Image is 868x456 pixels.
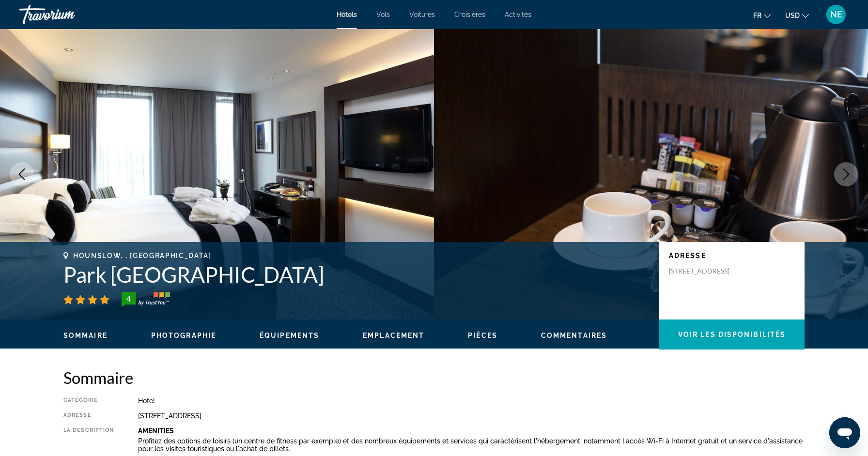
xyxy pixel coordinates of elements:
button: Équipements [260,331,319,340]
button: Change language [753,8,771,22]
a: Voitures [409,11,435,18]
button: Previous image [10,162,34,186]
p: Adresse [669,252,795,259]
button: Change currency [785,8,809,22]
b: Amenities [138,427,174,435]
a: Croisières [454,11,485,18]
p: [STREET_ADDRESS] [669,267,746,275]
span: Emplacement [363,332,424,339]
div: [STREET_ADDRESS] [138,412,805,420]
span: fr [753,12,761,19]
a: Activités [505,11,531,18]
h2: Sommaire [63,368,805,387]
p: Profitez des options de loisirs (un centre de fitness par exemple) et des nombreux équipements et... [138,437,805,453]
button: Sommaire [63,331,108,340]
a: Vols [376,11,390,18]
button: Voir les disponibilités [659,319,805,350]
button: Pièces [468,331,497,340]
span: Photographie [151,332,216,339]
a: Hôtels [337,11,357,18]
button: Commentaires [541,331,607,340]
div: 4 [119,293,138,304]
button: Next image [834,162,858,186]
button: Photographie [151,331,216,340]
span: USD [785,12,800,19]
span: Équipements [260,332,319,339]
div: Adresse [63,412,114,420]
span: NE [830,10,842,19]
a: Travorium [19,2,116,27]
span: Commentaires [541,332,607,339]
button: Emplacement [363,331,424,340]
span: Sommaire [63,332,108,339]
div: Catégorie [63,397,114,405]
img: trustyou-badge-hor.svg [122,292,170,307]
iframe: Bouton de lancement de la fenêtre de messagerie [829,417,860,448]
span: Voir les disponibilités [678,331,786,338]
span: Pièces [468,332,497,339]
span: Hounslow, , [GEOGRAPHIC_DATA] [73,252,212,259]
div: Hotel [138,397,805,405]
button: User Menu [823,4,849,25]
h1: Park [GEOGRAPHIC_DATA] [63,262,650,287]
